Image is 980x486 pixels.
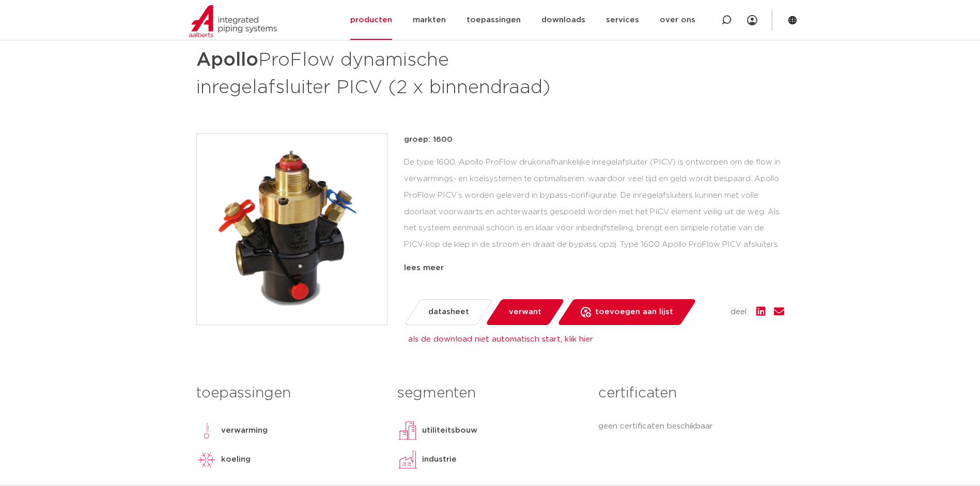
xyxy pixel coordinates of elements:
[730,306,748,318] span: deel:
[428,304,469,320] span: datasheet
[221,453,251,466] p: koeling
[404,262,784,274] div: lees meer
[485,299,565,325] a: verwant
[408,335,593,343] a: als de download niet automatisch start, klik hier
[196,420,217,441] img: verwarming
[196,51,258,69] strong: Apollo
[397,420,418,441] img: utiliteitsbouw
[196,383,382,404] h3: toepassingen
[196,45,584,100] h1: ProFlow dynamische inregelafsluiter PICV (2 x binnendraad)
[404,134,784,146] p: groep: 1600
[397,383,583,404] h3: segmenten
[397,449,418,470] img: industrie
[404,154,784,258] div: De type 1600, Apollo ProFlow drukonafhankelijke inregelafsluiter (PICV) is ontworpen om de flow i...
[422,453,457,466] p: industrie
[598,420,784,433] p: geen certificaten beschikbaar
[221,424,268,437] p: verwarming
[598,383,784,404] h3: certificaten
[403,299,493,325] a: datasheet
[422,424,477,437] p: utiliteitsbouw
[197,134,387,325] img: Product Image for Apollo ProFlow dynamische inregelafsluiter PICV (2 x binnendraad)
[595,304,673,320] span: toevoegen aan lijst
[196,449,217,470] img: koeling
[509,304,541,320] span: verwant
